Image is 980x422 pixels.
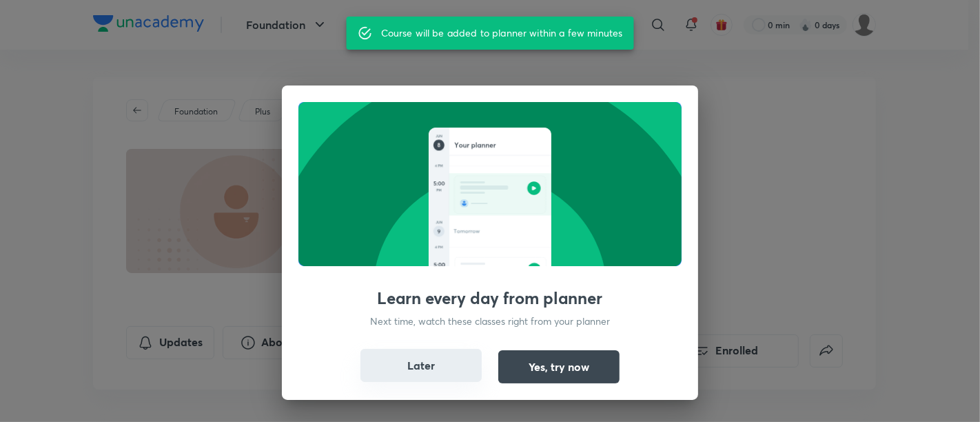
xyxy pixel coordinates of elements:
p: Next time, watch these classes right from your planner [370,314,610,328]
g: 4 PM [435,246,442,249]
g: PM [437,189,442,192]
g: JUN [436,221,442,224]
button: Yes, try now [498,350,620,383]
div: Course will be added to planner within a few minutes [381,21,623,46]
g: 5:00 [433,181,445,185]
g: 9 [438,230,440,234]
button: Later [360,349,482,382]
g: 4 PM [435,165,442,168]
h3: Learn every day from planner [378,288,603,308]
g: 8 [438,143,440,148]
g: Your planner [455,143,496,149]
g: Tomorrow [453,229,480,233]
